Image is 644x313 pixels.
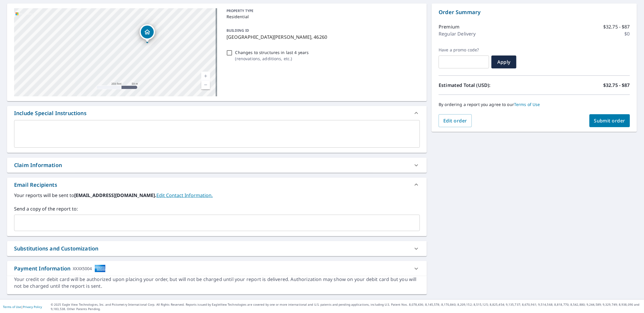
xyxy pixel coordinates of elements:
a: EditContactInfo [156,192,213,198]
p: $0 [625,30,630,37]
p: Residential [227,14,418,20]
p: © 2025 Eagle View Technologies, Inc. and Pictometry International Corp. All Rights Reserved. Repo... [51,302,641,311]
div: XXXX5004 [73,265,92,272]
p: Regular Delivery [439,30,476,37]
button: Apply [491,55,516,68]
p: $32.75 - $87 [603,23,630,30]
label: Have a promo code? [439,47,489,53]
a: Terms of Use [514,102,540,107]
div: Substitutions and Customization [14,245,98,253]
div: Payment InformationXXXX5004cardImage [7,261,427,276]
p: ( renovations, additions, etc. ) [235,55,309,62]
a: Privacy Policy [23,305,42,309]
img: cardImage [94,265,106,272]
p: BUILDING ID [227,28,249,33]
p: $32.75 - $87 [603,82,630,89]
div: Email Recipients [7,178,427,192]
label: Send a copy of the report to: [14,205,420,212]
span: Edit order [443,117,467,124]
a: Terms of Use [3,305,21,309]
button: Submit order [589,114,630,127]
div: Payment Information [14,265,106,272]
span: Submit order [594,117,626,124]
div: Dropped pin, building 1, Residential property, 1521 Sandi Dr Indianapolis, IN 46260 [140,24,155,43]
label: Your reports will be sent to [14,192,420,199]
div: Claim Information [14,161,62,169]
p: PROPERTY TYPE [227,8,418,14]
p: | [3,305,42,309]
p: Order Summary [439,8,630,16]
div: Claim Information [7,158,427,173]
div: Your credit or debit card will be authorized upon placing your order, but will not be charged unt... [14,276,420,290]
p: Estimated Total (USD): [439,82,534,89]
p: [GEOGRAPHIC_DATA][PERSON_NAME], 46260 [227,33,418,41]
span: Apply [496,59,512,65]
button: Edit order [439,114,472,127]
b: [EMAIL_ADDRESS][DOMAIN_NAME]. [74,192,156,198]
div: Include Special Instructions [7,106,427,120]
p: Premium [439,23,459,30]
div: Include Special Instructions [14,109,87,117]
div: Substitutions and Customization [7,241,427,256]
p: Changes to structures in last 4 years [235,49,309,55]
div: Email Recipients [14,181,57,189]
a: Current Level 17, Zoom Out [201,80,210,89]
a: Current Level 17, Zoom In [201,72,210,80]
p: By ordering a report you agree to our [439,102,630,107]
